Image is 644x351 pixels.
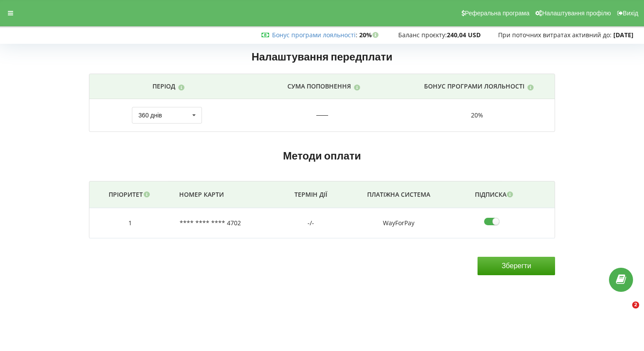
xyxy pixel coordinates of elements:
[398,31,447,39] span: Баланс проєкту:
[272,31,356,39] a: Бонус програми лояльності
[478,257,555,275] input: Зберегти
[506,190,514,196] i: Після оформлення підписки, за чотири дні до очікуваного кінця коштів відбудеться списання з прив'...
[89,208,171,238] td: 1
[614,301,635,323] iframe: Intercom live chat
[89,46,555,68] h2: Налаштування передплати
[89,181,171,208] th: Пріоритет
[171,181,280,208] th: Номер карти
[465,10,530,17] span: Реферальна програма
[447,31,481,39] strong: 240,04 USD
[280,208,342,238] td: -/-
[632,301,639,308] span: 2
[143,190,150,196] i: Гроші будуть списані з активної карти з найвищим пріоритетом(чим більше цифра - тим вище пріорите...
[89,149,555,163] h2: Методи оплати
[152,82,175,91] p: Період
[456,181,534,208] th: Підписка
[498,31,612,39] span: При поточних витратах активний до:
[359,31,381,39] strong: 20%
[542,10,611,17] span: Налаштування профілю
[138,112,162,118] div: 360 днів
[613,31,633,39] strong: [DATE]
[342,181,456,208] th: Платіжна система
[342,208,456,238] td: WayForPay
[408,111,546,120] div: 20%
[287,82,351,91] p: Сума поповнення
[280,181,342,208] th: Термін дії
[623,10,638,17] span: Вихід
[424,82,524,91] p: Бонус програми лояльності
[272,31,357,39] span: :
